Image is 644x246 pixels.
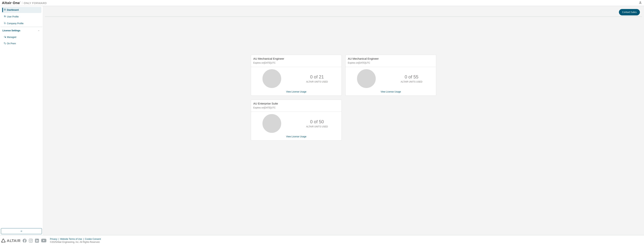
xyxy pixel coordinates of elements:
img: youtube.svg [41,239,47,243]
img: linkedin.svg [35,239,39,243]
p: © 2025 Altair Engineering, Inc. All Rights Reserved. [50,241,103,244]
a: View License Usage [286,90,306,93]
p: 0 of 21 [310,74,324,80]
p: ALTAIR UNITS USED [306,125,328,128]
img: Altair One [2,1,49,5]
div: Managed [7,36,16,39]
div: Company Profile [7,22,24,25]
a: View License Usage [286,135,306,138]
div: Website Terms of Use [60,238,85,241]
a: View License Usage [381,90,401,93]
img: altair_logo.svg [1,239,20,243]
p: ALTAIR UNITS USED [401,80,422,84]
div: Dashboard [7,8,19,11]
p: Expires on [DATE] UTC [348,61,433,65]
div: User Profile [7,15,19,18]
img: facebook.svg [23,239,27,243]
div: On Prem [7,42,16,45]
img: instagram.svg [29,239,33,243]
button: Contact Sales [619,9,640,15]
span: AU Enterprise Suite [253,102,278,105]
p: 0 of 50 [310,119,324,125]
span: AU Mechanical Engineer [348,57,379,60]
p: Expires on [DATE] UTC [253,106,338,109]
div: Privacy [50,238,60,241]
div: License Settings [2,29,20,32]
p: ALTAIR UNITS USED [306,80,328,84]
div: Cookie Consent [85,238,103,241]
p: 0 of 55 [405,74,418,80]
p: Expires on [DATE] UTC [253,61,338,65]
span: AU Mechanical Engineer [253,57,284,60]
